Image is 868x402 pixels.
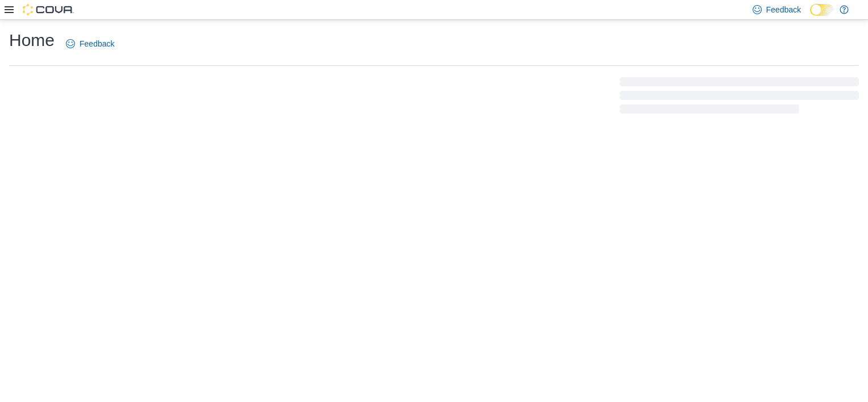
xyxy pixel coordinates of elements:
span: Dark Mode [810,16,811,16]
h1: Home [9,29,55,52]
input: Dark Mode [810,4,834,16]
img: Cova [23,4,74,15]
span: Feedback [80,38,114,49]
span: Feedback [766,4,801,15]
a: Feedback [61,32,119,55]
span: Loading [620,79,859,116]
